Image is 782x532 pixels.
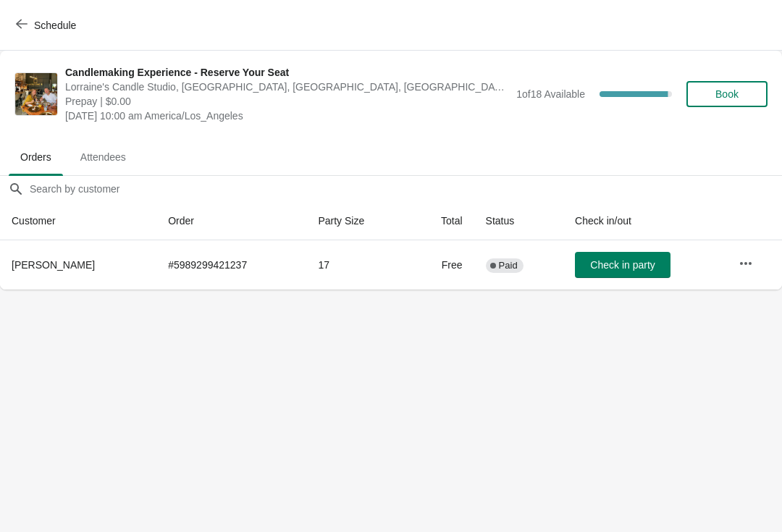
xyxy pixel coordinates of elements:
[408,202,474,240] th: Total
[575,252,670,278] button: Check in party
[590,259,655,271] span: Check in party
[7,12,88,38] button: Schedule
[65,109,509,123] span: [DATE] 10:00 am America/Los_Angeles
[29,176,782,202] input: Search by customer
[306,240,408,290] td: 17
[9,144,63,170] span: Orders
[715,88,739,100] span: Book
[516,88,585,100] span: 1 of 18 Available
[65,80,509,94] span: Lorraine's Candle Studio, [GEOGRAPHIC_DATA], [GEOGRAPHIC_DATA], [GEOGRAPHIC_DATA], [GEOGRAPHIC_DATA]
[12,259,95,271] span: [PERSON_NAME]
[34,20,76,31] span: Schedule
[499,260,518,271] span: Paid
[474,202,563,240] th: Status
[408,240,474,290] td: Free
[69,144,138,170] span: Attendees
[15,73,57,115] img: Candlemaking Experience - Reserve Your Seat
[686,81,768,107] button: Book
[156,202,306,240] th: Order
[156,240,306,290] td: # 5989299421237
[306,202,408,240] th: Party Size
[65,65,509,80] span: Candlemaking Experience - Reserve Your Seat
[563,202,727,240] th: Check in/out
[65,94,509,109] span: Prepay | $0.00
